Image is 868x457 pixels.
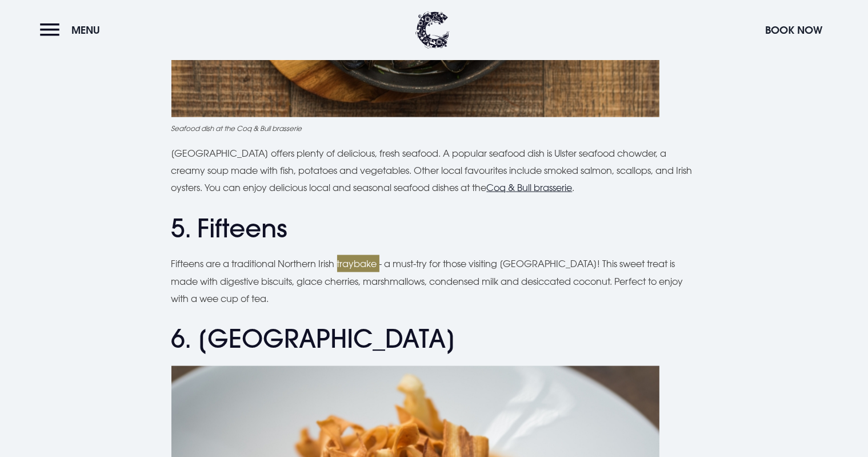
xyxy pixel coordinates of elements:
[40,18,106,42] button: Menu
[171,324,697,354] h2: 6. [GEOGRAPHIC_DATA]
[171,123,697,133] figcaption: Seafood dish at the Coq & Bull brasserie
[71,23,100,37] span: Menu
[171,213,697,244] h2: 5. Fifteens
[759,18,828,42] button: Book Now
[171,145,697,197] p: [GEOGRAPHIC_DATA] offers plenty of delicious, fresh seafood. A popular seafood dish is Ulster sea...
[171,255,697,307] p: Fifteens are a traditional Northern Irish traybake - a must-try for those visiting [GEOGRAPHIC_DA...
[487,182,573,193] a: Coq & Bull brasserie
[415,11,450,49] img: Clandeboye Lodge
